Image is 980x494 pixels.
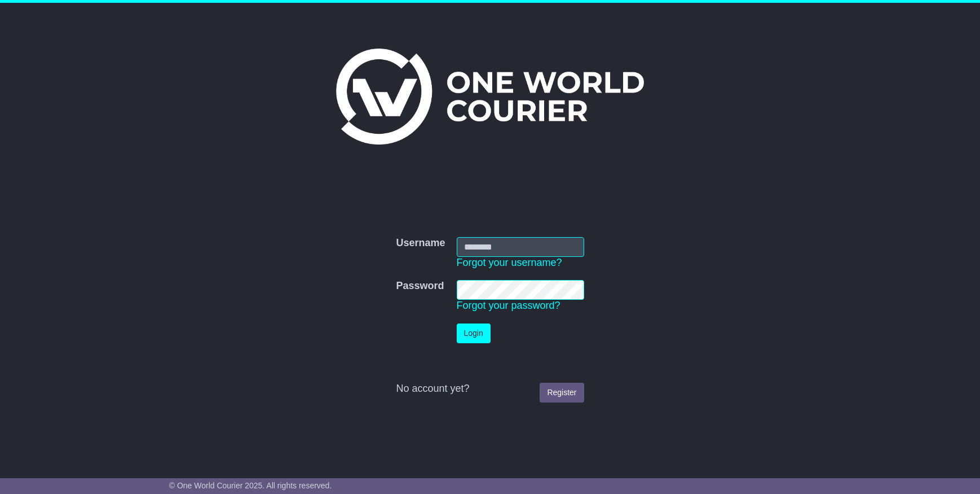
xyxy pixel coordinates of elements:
label: Password [396,280,444,292]
a: Forgot your username? [457,257,562,268]
a: Register [540,383,584,403]
div: No account yet? [396,383,584,395]
button: Login [457,323,491,343]
label: Username [396,237,445,250]
span: © One World Courier 2025. All rights reserved. [169,481,332,490]
a: Forgot your password? [457,300,560,311]
img: One World [336,49,644,145]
